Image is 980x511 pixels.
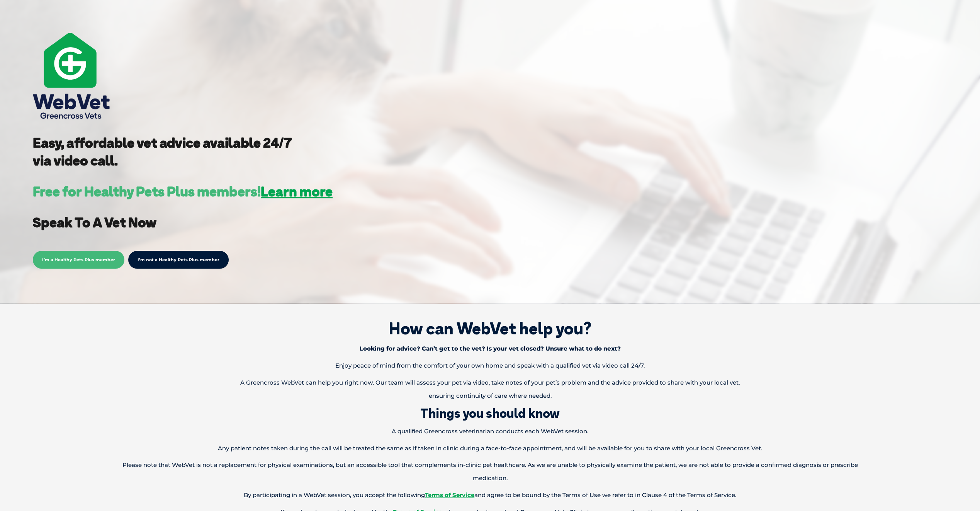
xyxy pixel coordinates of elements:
[33,256,124,263] a: I’m a Healthy Pets Plus member
[33,185,333,198] h3: Free for Healthy Pets Plus members!
[261,183,333,200] a: Learn more
[12,319,968,338] h1: How can WebVet help you?
[33,214,156,231] strong: Speak To A Vet Now
[107,359,873,372] p: Enjoy peace of mind from the comfort of your own home and speak with a qualified vet via video ca...
[107,458,873,485] p: Please note that WebVet is not a replacement for physical examinations, but an accessible tool th...
[33,134,292,169] strong: Easy, affordable vet advice available 24/7 via video call.
[12,406,968,421] h2: Things you should know
[425,491,474,499] a: Terms of Service
[128,251,229,269] a: I’m not a Healthy Pets Plus member
[107,489,873,502] p: By participating in a WebVet session, you accept the following and agree to be bound by the Terms...
[107,376,873,402] p: A Greencross WebVet can help you right now. Our team will assess your pet via video, take notes o...
[107,425,873,438] p: A qualified Greencross veterinarian conducts each WebVet session.
[107,442,873,455] p: Any patient notes taken during the call will be treated the same as if taken in clinic during a f...
[107,342,873,355] p: Looking for advice? Can’t get to the vet? Is your vet closed? Unsure what to do next?
[33,251,124,269] span: I’m a Healthy Pets Plus member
